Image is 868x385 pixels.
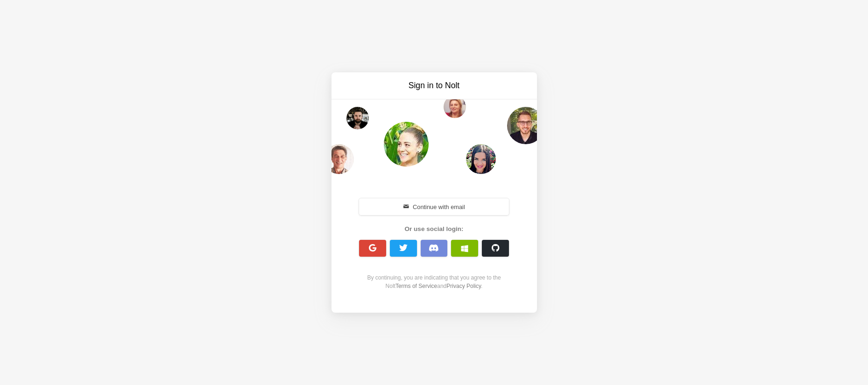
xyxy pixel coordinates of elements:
div: By continuing, you are indicating that you agree to the Nolt and . [354,273,515,290]
h3: Sign in to Nolt [356,80,513,91]
a: Privacy Policy [446,283,481,289]
div: Or use social login: [354,224,515,234]
a: Terms of Service [395,283,437,289]
button: Continue with email [359,198,509,215]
